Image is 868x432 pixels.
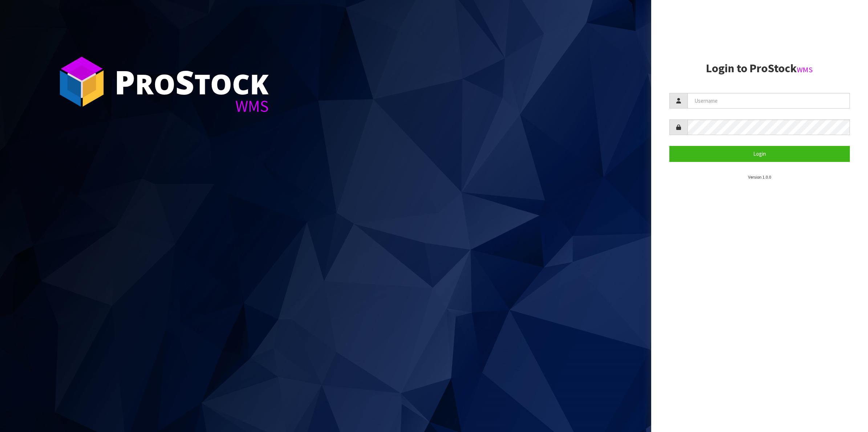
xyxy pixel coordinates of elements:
small: Version 1.0.0 [748,174,771,180]
small: WMS [797,65,813,74]
span: S [175,60,194,104]
button: Login [669,146,850,162]
div: WMS [114,98,269,114]
h2: Login to ProStock [669,62,850,75]
span: P [114,60,135,104]
input: Username [687,93,850,109]
div: ro tock [114,65,269,98]
img: ProStock Cube [54,54,109,109]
